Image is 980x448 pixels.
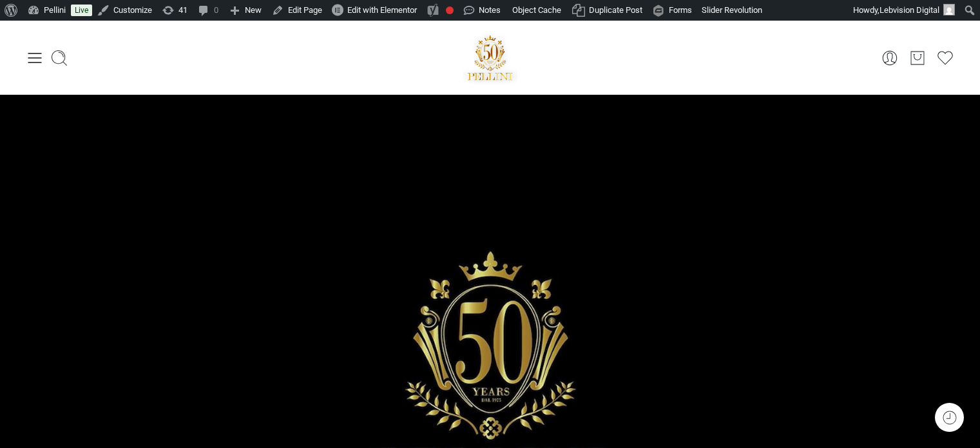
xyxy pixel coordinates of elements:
span: Slider Revolution [702,5,762,15]
a: Wishlist [936,49,954,67]
a: Pellini - [463,30,518,85]
span: Edit with Elementor [347,5,417,15]
a: Cart [908,49,927,67]
a: My Account [881,49,899,67]
span: Lebvision Digital [879,5,939,15]
img: Pellini [463,30,518,85]
div: Focus keyphrase not set [446,6,454,14]
a: Live [71,5,92,16]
